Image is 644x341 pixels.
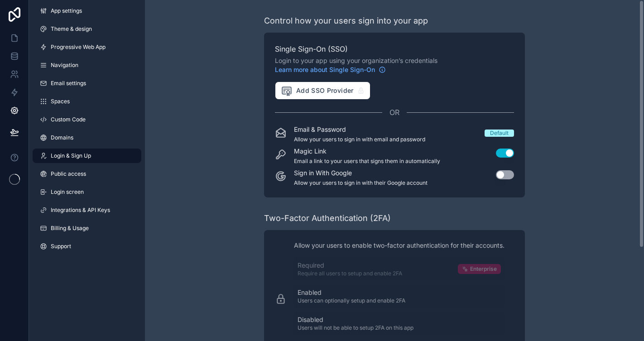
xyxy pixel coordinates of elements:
[33,185,141,199] a: Login screen
[264,14,428,27] div: Control how your users sign into your app
[51,25,92,33] span: Theme & design
[33,221,141,235] a: Billing & Usage
[275,65,375,74] span: Learn more about Single Sign-On
[33,58,141,72] a: Navigation
[33,4,141,18] a: App settings
[298,315,413,324] p: Disabled
[298,270,402,277] p: Require all users to setup and enable 2FA
[51,188,84,196] span: Login screen
[298,297,405,304] p: Users can optionally setup and enable 2FA
[51,152,91,159] span: Login & Sign Up
[298,324,413,331] p: Users will not be able to setup 2FA on this app
[51,207,110,214] span: Integrations & API Keys
[33,239,141,254] a: Support
[294,147,440,156] p: Magic Link
[33,22,141,36] a: Theme & design
[33,40,141,54] a: Progressive Web App
[275,82,370,100] button: Add SSO Provider
[389,107,399,118] span: OR
[33,130,141,145] a: Domains
[294,179,428,187] p: Allow your users to sign in with their Google account
[281,85,354,96] span: Add SSO Provider
[298,288,405,297] p: Enabled
[294,136,425,143] p: Allow your users to sign in with email and password
[33,112,141,127] a: Custom Code
[298,261,402,270] p: Required
[51,116,86,123] span: Custom Code
[33,167,141,181] a: Public access
[33,94,141,109] a: Spaces
[294,158,440,165] p: Email a link to your users that signs them in automatically
[51,43,106,51] span: Progressive Web App
[51,62,78,69] span: Navigation
[51,80,86,87] span: Email settings
[51,243,71,250] span: Support
[33,203,141,217] a: Integrations & API Keys
[275,43,514,54] span: Single Sign-On (SSO)
[33,149,141,163] a: Login & Sign Up
[51,225,89,232] span: Billing & Usage
[51,170,86,178] span: Public access
[33,76,141,91] a: Email settings
[51,7,82,14] span: App settings
[294,125,425,134] p: Email & Password
[294,168,428,178] p: Sign in With Google
[294,241,505,250] p: Allow your users to enable two-factor authentication for their accounts.
[275,65,386,74] a: Learn more about Single Sign-On
[264,212,391,225] div: Two-Factor Authentication (2FA)
[470,265,497,273] span: Enterprise
[490,130,509,137] div: Default
[275,56,514,74] span: Login to your app using your organization’s credentials
[51,134,73,141] span: Domains
[51,98,70,105] span: Spaces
